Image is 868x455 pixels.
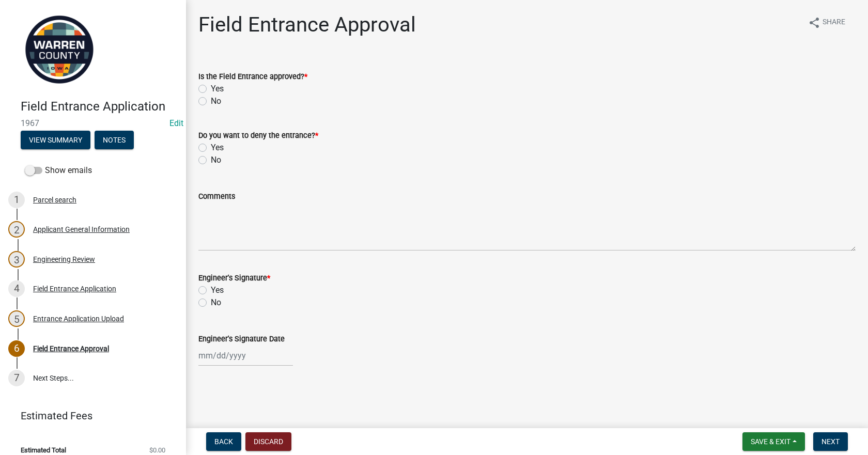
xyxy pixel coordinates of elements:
a: Estimated Fees [8,405,169,426]
label: Engineer's Signature [198,275,270,282]
i: share [808,17,820,29]
label: Yes [211,142,224,154]
label: Do you want to deny the entrance? [198,132,318,139]
div: Field Entrance Application [33,285,116,292]
div: Engineering Review [33,256,95,263]
div: 4 [8,280,25,297]
label: Yes [211,83,224,95]
label: No [211,296,221,309]
span: Next [822,437,840,446]
h1: Field Entrance Approval [198,12,416,37]
h4: Field Entrance Application [21,99,178,114]
label: Comments [198,193,235,200]
wm-modal-confirm: Summary [21,136,90,145]
div: 2 [8,221,25,238]
button: Back [206,432,241,451]
button: Save & Exit [742,432,805,451]
a: Edit [169,118,183,128]
div: 3 [8,251,25,268]
wm-modal-confirm: Notes [95,136,134,145]
input: mm/dd/yyyy [198,345,293,366]
button: View Summary [21,131,90,149]
wm-modal-confirm: Edit Application Number [169,118,183,128]
label: No [211,154,221,166]
div: Parcel search [33,196,76,203]
span: $0.00 [149,447,165,453]
div: 7 [8,370,25,386]
label: Yes [211,284,224,296]
span: Save & Exit [751,437,791,446]
img: Warren County, Iowa [21,11,98,88]
div: Field Entrance Approval [33,345,109,352]
div: Applicant General Information [33,226,130,233]
label: Show emails [25,164,92,177]
label: Is the Field Entrance approved? [198,73,307,81]
span: Estimated Total [21,447,66,453]
button: Next [813,432,848,451]
label: No [211,95,221,107]
span: 1967 [21,118,165,128]
div: Entrance Application Upload [33,315,124,322]
div: 6 [8,340,25,357]
span: Share [823,17,845,29]
button: Notes [95,131,134,149]
div: 1 [8,192,25,208]
button: Discard [245,432,291,451]
div: 5 [8,310,25,327]
span: Back [214,437,233,446]
button: shareShare [800,12,854,33]
label: Engineer's Signature Date [198,336,285,343]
